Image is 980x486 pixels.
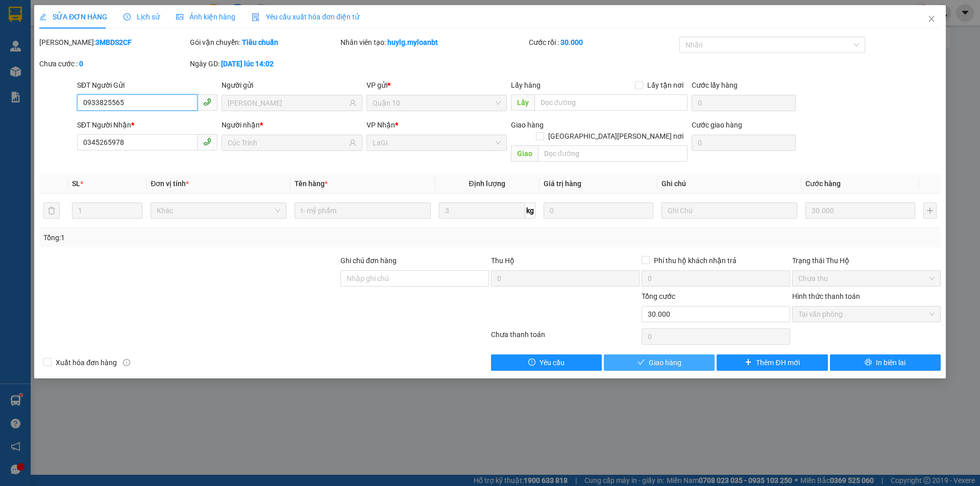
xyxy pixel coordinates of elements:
div: Gói vận chuyển: [190,37,338,48]
span: Quận 10 [373,95,501,111]
span: Yêu cầu xuất hóa đơn điện tử [252,13,359,21]
button: plusThêm ĐH mới [717,354,827,371]
button: delete [43,202,60,219]
span: SL [72,180,80,188]
span: In biên lai [876,357,905,368]
span: Tổng cước [642,292,675,300]
div: Cước rồi : [529,37,677,48]
b: [DATE] lúc 14:02 [221,60,274,68]
div: SĐT Người Gửi [77,80,217,91]
span: user [349,139,356,146]
input: Ghi Chú [661,202,797,219]
span: Đơn vị tính [151,180,189,188]
b: huylg.myloanbt [387,38,438,46]
span: Chưa thu [798,271,935,286]
div: Trạng thái Thu Hộ [792,255,941,266]
input: Dọc đường [534,94,688,111]
button: Close [917,5,946,34]
input: Ghi chú đơn hàng [340,270,489,287]
span: clock-circle [124,13,131,20]
span: Giao hàng [511,121,544,129]
span: phone [203,98,211,106]
span: Yêu cầu [540,357,565,368]
span: SỬA ĐƠN HÀNG [39,13,107,21]
span: Lấy tận nơi [643,80,688,91]
b: 0 [79,60,83,68]
span: edit [39,13,46,20]
span: Lấy [511,94,534,111]
div: Người nhận [222,119,362,131]
b: 30.000 [560,38,583,46]
button: printerIn biên lai [830,354,941,371]
span: Thu Hộ [491,257,514,265]
label: Hình thức thanh toán [792,292,860,300]
span: Tại văn phòng [798,306,935,322]
img: icon [252,13,260,21]
button: plus [923,202,937,219]
div: SĐT Người Nhận [77,119,217,131]
input: 0 [544,202,653,219]
span: Giao hàng [649,357,681,368]
span: plus [745,359,752,367]
div: Tổng: 1 [43,232,378,243]
span: Xuất hóa đơn hàng [52,357,121,368]
span: LaGi [373,135,501,150]
span: exclamation-circle [528,359,535,367]
b: 3MBDS2CF [95,38,132,46]
button: exclamation-circleYêu cầu [491,354,602,371]
span: Định lượng [469,180,505,188]
label: Cước giao hàng [692,121,742,129]
label: Ghi chú đơn hàng [340,257,397,265]
span: [GEOGRAPHIC_DATA][PERSON_NAME] nơi [544,131,688,142]
span: Giá trị hàng [544,180,581,188]
span: close [927,15,936,23]
input: Tên người nhận [228,137,347,148]
span: Giao [511,145,538,162]
span: user [349,99,356,107]
label: Cước lấy hàng [692,81,738,89]
span: check [638,359,645,367]
span: info-circle [123,359,130,366]
span: Ảnh kiện hàng [176,13,235,21]
input: Dọc đường [538,145,688,162]
div: Chưa cước : [39,58,188,69]
span: printer [865,359,872,367]
div: VP gửi [366,80,507,91]
div: [PERSON_NAME]: [39,37,188,48]
input: VD: Bàn, Ghế [295,202,430,219]
input: Cước giao hàng [692,135,796,151]
input: Cước lấy hàng [692,95,796,111]
input: Tên người gửi [228,97,347,109]
button: checkGiao hàng [604,354,715,371]
span: phone [203,138,211,146]
th: Ghi chú [657,174,801,194]
span: Thêm ĐH mới [756,357,799,368]
span: VP Nhận [366,121,395,129]
span: Lịch sử [124,13,160,21]
span: picture [176,13,183,20]
span: Tên hàng [295,180,328,188]
div: Ngày GD: [190,58,338,69]
span: Phí thu hộ khách nhận trả [650,255,741,266]
div: Chưa thanh toán [490,329,641,347]
div: Người gửi [222,80,362,91]
span: Khác [157,203,280,218]
span: Cước hàng [805,180,841,188]
b: Tiêu chuẩn [242,38,278,46]
span: Lấy hàng [511,81,541,89]
span: kg [525,202,535,219]
div: Nhân viên tạo: [340,37,527,48]
input: 0 [805,202,915,219]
